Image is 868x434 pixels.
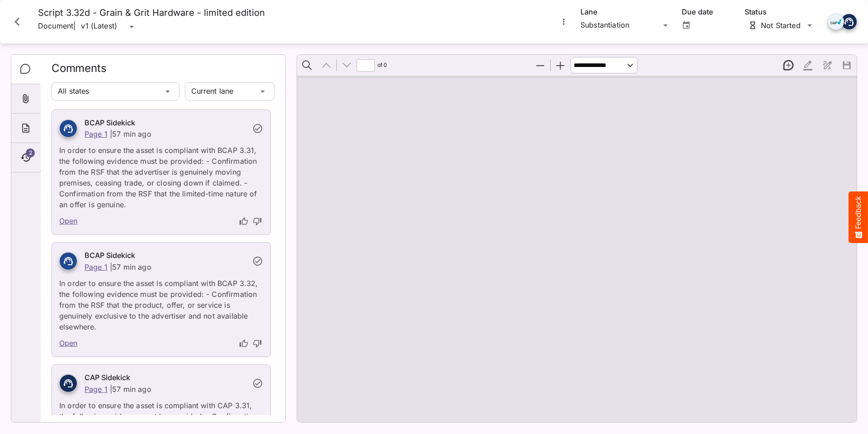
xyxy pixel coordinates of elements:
[11,84,40,114] div: Attachments
[59,272,263,332] p: In order to ensure the asset is compliant with BCAP 3.32, the following evidence must be provided...
[59,139,263,210] p: In order to ensure the asset is compliant with BCAP 3.31, the following evidence must be provided...
[73,21,75,31] span: |
[558,16,570,28] button: More options for Script 3.32d - Grain & Grit Hardware - limited edition
[38,7,265,19] h4: Script 3.32d - Grain & Grit Hardware - limited edition
[251,338,263,349] button: thumb-down
[185,82,257,100] div: Current lane
[4,8,31,35] button: Close card
[376,56,389,75] span: of ⁨0⁩
[59,215,78,227] a: Open
[112,262,151,272] p: 57 min ago
[580,18,660,33] div: Substantiation
[238,338,250,349] button: thumb-up
[238,215,250,227] button: thumb-up
[52,82,162,100] div: All states
[748,21,802,30] div: Not Started
[531,56,550,75] button: Zoom Out
[11,114,40,143] div: About
[26,148,35,157] span: 2
[59,338,78,349] a: Open
[110,129,112,138] p: |
[11,143,40,172] div: Timeline
[680,19,692,31] button: Open
[297,56,316,75] button: Find in Document
[849,191,868,243] button: Feedback
[112,385,151,394] p: 57 min ago
[779,56,798,75] button: New thread
[551,56,570,75] button: Zoom In
[251,215,263,227] button: thumb-down
[85,262,108,272] a: Page 1
[85,129,108,138] a: Page 1
[110,262,112,272] p: |
[85,117,247,129] h6: BCAP Sidekick
[110,385,112,394] p: |
[81,20,126,33] div: v1 (Latest)
[38,19,73,35] p: Document
[11,55,41,84] div: Comments
[52,62,274,81] h2: Comments
[112,129,151,138] p: 57 min ago
[85,372,247,384] h6: CAP Sidekick
[85,385,108,394] a: Page 1
[85,250,247,262] h6: BCAP Sidekick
